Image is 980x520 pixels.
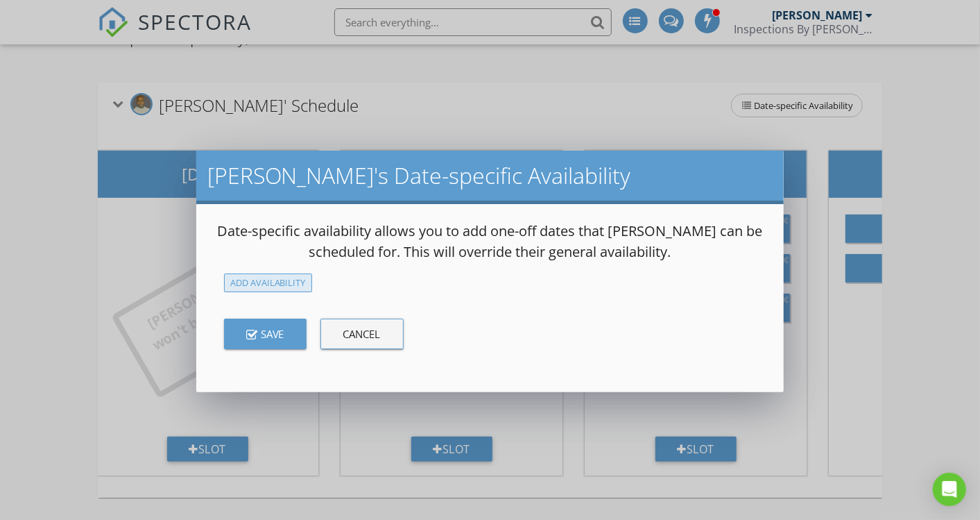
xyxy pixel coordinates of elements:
[246,326,284,342] div: Save
[213,221,768,262] p: Date-specific availability allows you to add one-off dates that [PERSON_NAME] can be scheduled fo...
[343,326,381,342] div: Cancel
[320,319,404,349] button: Cancel
[224,274,312,292] div: Add Availability
[207,162,773,190] h2: [PERSON_NAME]'s Date-specific Availability
[933,473,966,506] div: Open Intercom Messenger
[224,319,307,349] button: Save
